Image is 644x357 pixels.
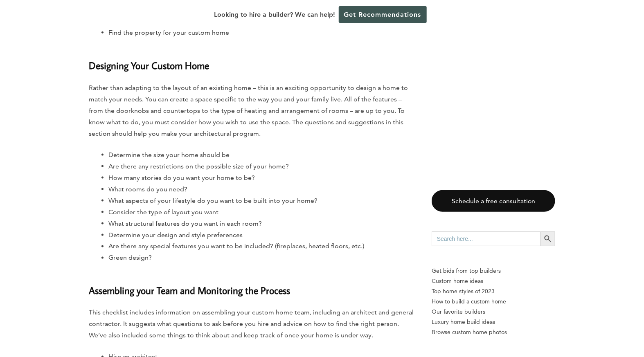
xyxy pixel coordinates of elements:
[108,27,415,38] li: Find the property for your custom home
[108,229,415,241] li: Determine your design and style preferences
[89,274,415,298] h3: Assembling your Team and Monitoring the Process
[432,266,555,276] p: Get bids from top builders
[339,6,427,23] a: Get Recommendations
[432,317,555,327] a: Luxury home build ideas
[108,149,415,161] li: Determine the size your home should be
[108,184,415,195] li: What rooms do you need?
[108,207,415,218] li: Consider the type of layout you want
[432,231,540,246] input: Search here...
[89,48,415,73] h3: Designing Your Custom Home
[432,276,555,286] a: Custom home ideas
[108,161,415,172] li: Are there any restrictions on the possible size of your home?
[89,82,415,139] p: Rather than adapting to the layout of an existing home – this is an exciting opportunity to desig...
[432,286,555,296] a: Top home styles of 2023
[108,172,415,184] li: How many stories do you want your home to be?
[108,218,415,229] li: What structural features do you want in each room?
[543,234,552,243] svg: Search
[432,296,555,307] a: How to build a custom home
[432,327,555,337] a: Browse custom home photos
[603,316,634,347] iframe: Drift Widget Chat Controller
[108,241,415,252] li: Are there any special features you want to be included? (fireplaces, heated floors, etc.)
[432,190,555,212] a: Schedule a free consultation
[432,307,555,317] a: Our favorite builders
[89,307,415,341] p: This checklist includes information on assembling your custom home team, including an architect a...
[108,252,415,264] li: Green design?
[108,195,415,207] li: What aspects of your lifestyle do you want to be built into your home?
